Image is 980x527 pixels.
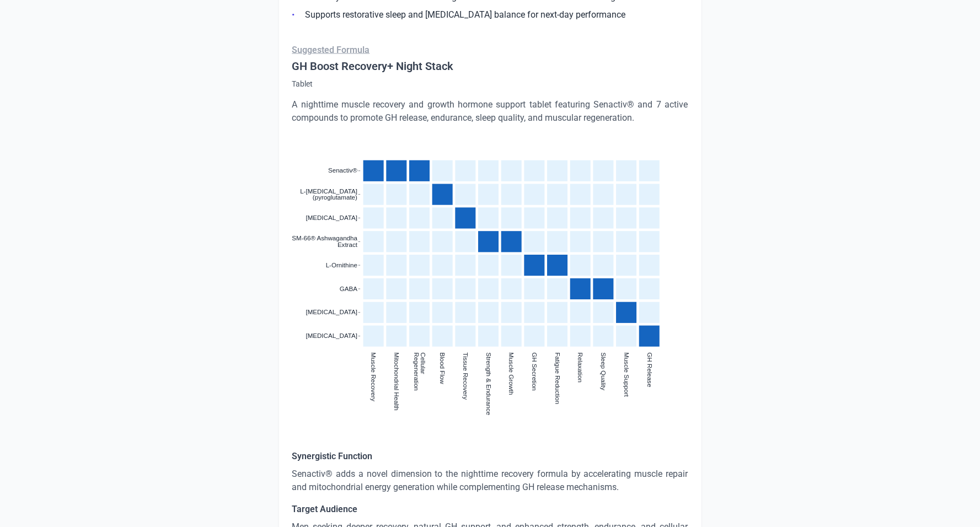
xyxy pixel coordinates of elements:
[419,353,426,374] tspan: Cellular
[300,189,357,195] tspan: L-[MEDICAL_DATA]
[292,79,688,90] p: Tablet
[370,353,652,416] g: x-axis tick label
[313,195,357,201] tspan: (pyroglutamate)
[358,171,360,337] g: y-axis tick
[462,353,469,400] text: Tissue Recovery
[306,215,357,222] text: [MEDICAL_DATA]
[292,503,688,517] h5: Target Audience
[413,353,420,391] tspan: Regeneration
[292,44,688,57] p: Suggested Formula
[292,8,688,21] li: Supports restorative sleep and [MEDICAL_DATA] balance for next-day performance
[485,353,492,416] text: Strength & Endurance
[508,353,515,395] text: Muscle Growth
[623,353,630,397] text: Muscle Support
[292,59,688,74] h4: GH Boost Recovery+ Night Stack
[328,168,357,174] text: Senactiv®
[292,450,688,464] h5: Synergistic Function
[287,235,357,242] tspan: KSM-66® Ashwagandha
[531,353,538,391] text: GH Secretion
[325,262,357,269] text: L-Ornithine
[287,168,357,340] g: y-axis tick label
[306,333,357,340] text: [MEDICAL_DATA]
[554,353,561,405] text: Fatigue Reduction
[370,353,377,402] text: Muscle Recovery
[439,353,446,385] text: Blood Flow
[292,99,688,125] p: A nighttime muscle recovery and growth hormone support tablet featuring Senactiv® and 7 active co...
[306,310,357,316] text: [MEDICAL_DATA]
[577,353,583,383] text: Relaxation
[292,468,688,494] p: Senactiv® adds a novel dimension to the nighttime recovery formula by accelerating muscle repair ...
[338,242,358,249] tspan: Extract
[363,161,659,347] g: cell
[646,353,652,388] text: GH Release
[393,353,400,411] text: Mitochondrial Health
[600,353,607,391] text: Sleep Quality
[339,286,357,293] text: GABA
